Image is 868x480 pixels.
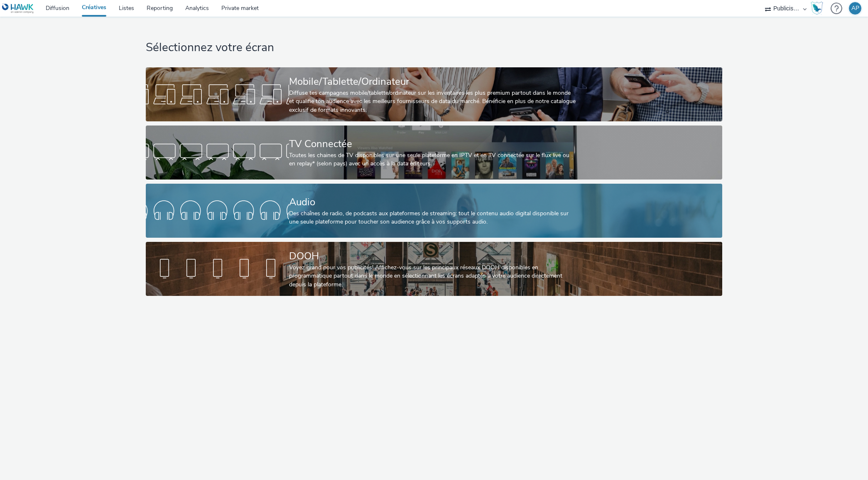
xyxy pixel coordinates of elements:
div: Diffuse tes campagnes mobile/tablette/ordinateur sur les inventaires les plus premium partout dan... [289,89,576,114]
div: Des chaînes de radio, de podcasts aux plateformes de streaming: tout le contenu audio digital dis... [289,209,576,226]
div: DOOH [289,249,576,263]
div: Mobile/Tablette/Ordinateur [289,74,576,89]
div: AP [851,2,859,15]
a: Mobile/Tablette/OrdinateurDiffuse tes campagnes mobile/tablette/ordinateur sur les inventaires le... [146,67,723,121]
div: Toutes les chaines de TV disponibles sur une seule plateforme en IPTV et en TV connectée sur le f... [289,151,576,168]
img: undefined Logo [2,3,34,14]
a: AudioDes chaînes de radio, de podcasts aux plateformes de streaming: tout le contenu audio digita... [146,184,723,238]
a: DOOHVoyez grand pour vos publicités! Affichez-vous sur les principaux réseaux DOOH disponibles en... [146,242,723,296]
div: Audio [289,195,576,209]
a: Hawk Academy [811,2,826,15]
a: TV ConnectéeToutes les chaines de TV disponibles sur une seule plateforme en IPTV et en TV connec... [146,126,723,180]
h1: Sélectionnez votre écran [146,40,723,56]
div: Voyez grand pour vos publicités! Affichez-vous sur les principaux réseaux DOOH disponibles en pro... [289,263,576,289]
img: Hawk Academy [811,2,823,15]
div: TV Connectée [289,137,576,151]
